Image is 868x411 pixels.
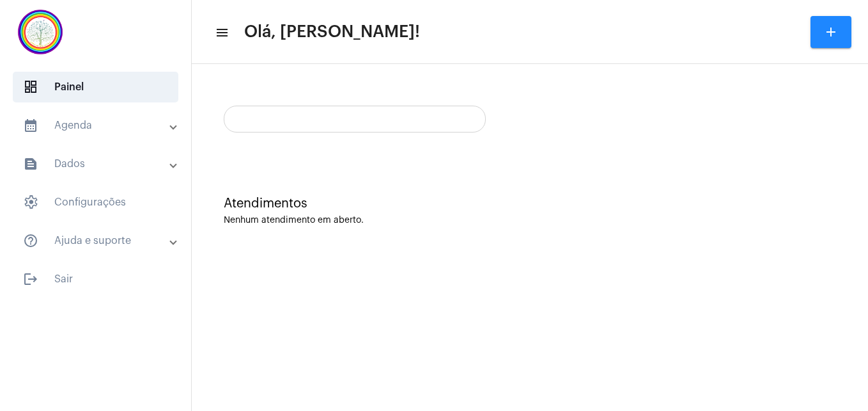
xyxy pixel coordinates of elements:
[23,79,38,95] span: sidenav icon
[10,6,70,58] img: c337f8d0-2252-6d55-8527-ab50248c0d14.png
[8,110,191,141] mat-expansion-panel-header: sidenav iconAgenda
[23,118,38,133] mat-icon: sidenav icon
[23,118,171,133] mat-panel-title: Agenda
[23,195,38,210] span: sidenav icon
[23,271,38,287] mat-icon: sidenav icon
[23,233,38,248] mat-icon: sidenav icon
[13,264,178,294] span: Sair
[244,22,420,42] span: Olá, [PERSON_NAME]!
[224,197,836,211] div: Atendimentos
[23,156,38,172] mat-icon: sidenav icon
[23,156,171,172] mat-panel-title: Dados
[215,25,228,40] mat-icon: sidenav icon
[23,233,171,248] mat-panel-title: Ajuda e suporte
[8,225,191,256] mat-expansion-panel-header: sidenav iconAjuda e suporte
[13,187,178,218] span: Configurações
[8,149,191,179] mat-expansion-panel-header: sidenav iconDados
[13,72,178,102] span: Painel
[224,216,836,225] div: Nenhum atendimento em aberto.
[823,24,839,40] mat-icon: add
